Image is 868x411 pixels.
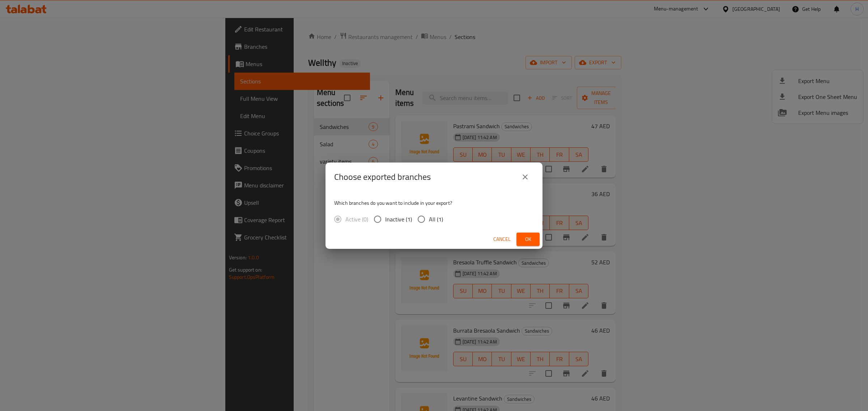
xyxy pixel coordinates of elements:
span: All (1) [429,215,443,224]
button: Cancel [490,233,514,246]
span: Active (0) [345,215,368,224]
button: Ok [516,233,540,246]
h2: Choose exported branches [334,171,431,183]
button: close [516,168,534,186]
span: Inactive (1) [385,215,412,224]
span: Ok [522,235,534,244]
p: Which branches do you want to include in your export? [334,199,534,207]
span: Cancel [493,235,511,244]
